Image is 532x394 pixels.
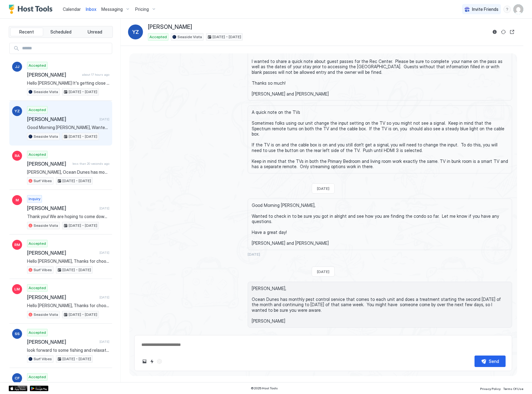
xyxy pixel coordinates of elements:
span: [PERSON_NAME] [27,294,97,300]
span: Good Morning [PERSON_NAME], Wanted to check in to be sure you got in alright and see how you are ... [27,125,109,130]
a: Host Tools Logo [9,5,55,14]
span: RA [15,153,20,159]
span: Accepted [29,152,46,157]
button: Quick reply [148,358,156,365]
span: look forward to some fishing and relaxation [27,347,109,353]
span: SS [15,331,20,337]
span: Seaside Vista [177,34,202,40]
span: Accepted [29,330,46,335]
span: [DATE] - [DATE] [62,356,91,362]
span: Inquiry [29,196,40,202]
span: [DATE] [317,186,329,191]
span: Terms Of Use [503,387,523,391]
span: Thank you! We are hoping to come down next week but are keeping an eye on the hurricanes the next... [27,214,109,219]
input: Input Field [20,43,112,54]
a: Terms Of Use [503,385,523,392]
span: [PERSON_NAME] [27,205,97,211]
span: RM [14,242,20,248]
span: [DATE] - [DATE] [69,223,97,228]
span: [DATE] [248,252,512,257]
span: [DATE] [99,206,109,210]
button: Scheduled [44,28,77,36]
span: Calendar [63,7,81,12]
span: [DATE] [317,269,329,274]
span: [PERSON_NAME] [27,72,80,78]
a: Privacy Policy [480,385,501,392]
span: Surf Vibes [34,267,52,273]
div: menu [503,6,511,13]
span: [DATE] [99,251,109,255]
button: Upload image [141,358,148,365]
span: Accepted [29,107,46,113]
button: Recent [10,28,43,36]
a: Calendar [63,6,81,12]
span: Pricing [135,7,149,12]
span: Seaside Vista [34,89,58,95]
span: [PERSON_NAME], Ocean Dunes has monthly pest control service that comes to each unit and does a tr... [27,169,109,175]
iframe: Intercom live chat [6,373,21,388]
button: Unread [78,28,111,36]
span: about 17 hours ago [82,73,109,77]
span: A quick note on the TVs Sometimes folks using our unit change the input setting on the TV so you ... [252,110,508,169]
span: Good Morning [PERSON_NAME], Wanted to check in to be sure you got in alright and see how you are ... [252,203,508,246]
span: [DATE] - [DATE] [69,134,97,139]
span: Hello [PERSON_NAME], Thanks for choosing to stay at our place! We are sure you will love it. We w... [27,258,109,264]
span: [PERSON_NAME] [27,250,97,256]
a: Inbox [86,6,96,12]
span: Unread [88,29,102,35]
span: Accepted [29,285,46,291]
span: [DATE] - [DATE] [69,89,97,95]
span: Seaside Vista [34,134,58,139]
a: Google Play Store [30,386,48,391]
span: [PERSON_NAME] [27,161,70,167]
span: Accepted [29,63,46,68]
span: © 2025 Host Tools [251,386,278,390]
span: less than 20 seconds ago [465,329,512,334]
span: M [16,197,19,203]
div: Send [489,358,499,365]
span: YZ [132,28,139,36]
span: YZ [15,108,20,114]
span: [DATE] - [DATE] [62,178,91,184]
span: Messaging [101,7,123,12]
span: [DATE] [99,117,109,121]
span: Invite Friends [472,7,498,12]
span: Hello [PERSON_NAME], Thanks for choosing to stay at our place! We are sure you will love it. We w... [27,303,109,308]
span: Inbox [86,7,96,12]
div: tab-group [9,26,113,38]
span: [PERSON_NAME] [27,116,97,122]
span: [PERSON_NAME], Ocean Dunes has monthly pest control service that comes to each unit and does a tr... [252,286,508,324]
span: JJ [15,64,19,69]
div: User profile [513,4,523,14]
span: Hello [PERSON_NAME], I wanted to share a quick note about guest passes for the Rec Center. Please... [252,48,508,97]
span: [DATE] [99,295,109,299]
button: Sync reservation [500,28,507,36]
span: [DATE] - [DATE] [213,34,241,40]
span: Privacy Policy [480,387,501,391]
span: Accepted [29,241,46,246]
span: Recent [19,29,34,35]
span: [PERSON_NAME] [27,339,97,345]
span: Accepted [149,34,167,40]
button: Open reservation [508,28,516,36]
span: Surf Vibes [34,356,52,362]
span: LM [14,286,20,292]
a: App Store [9,386,27,391]
span: Surf Vibes [34,178,52,184]
span: [DATE] [99,340,109,344]
span: Accepted [29,374,46,380]
span: [DATE] - [DATE] [62,267,91,273]
span: less than 20 seconds ago [72,162,109,166]
span: Hello [PERSON_NAME] It's getting close to your stay so we want to give you some information to ge... [27,80,109,86]
span: Scheduled [50,29,71,35]
span: Seaside Vista [34,312,58,317]
button: Send [475,356,506,367]
button: Reservation information [491,28,498,36]
span: [DATE] - [DATE] [69,312,97,317]
span: Seaside Vista [34,223,58,228]
span: [PERSON_NAME] [148,24,192,31]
